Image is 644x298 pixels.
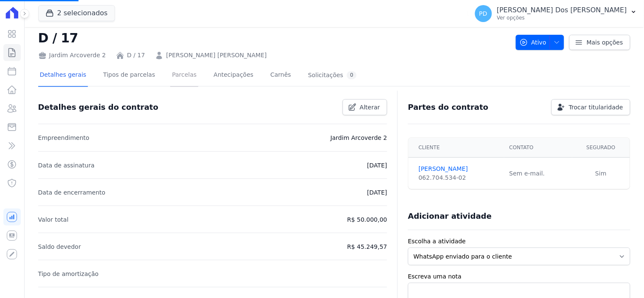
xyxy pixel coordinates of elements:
a: [PERSON_NAME] [419,164,499,173]
a: Mais opções [569,35,630,50]
div: 0 [347,71,357,79]
a: Parcelas [170,64,198,87]
label: Escreva uma nota [408,272,630,281]
h2: D / 17 [38,28,509,47]
p: R$ 45.249,57 [347,242,387,252]
button: PD [PERSON_NAME] Dos [PERSON_NAME] Ver opções [468,2,644,25]
button: Ativo [516,35,565,50]
span: Mais opções [587,38,623,47]
button: 2 selecionados [38,5,115,21]
a: Carnês [269,64,293,87]
h3: Detalhes gerais do contrato [38,102,158,112]
p: Jardim Arcoverde 2 [331,133,388,143]
td: Sem e-mail. [504,158,572,189]
a: [PERSON_NAME] [PERSON_NAME] [166,51,267,60]
th: Cliente [408,138,504,158]
p: R$ 50.000,00 [347,214,387,225]
p: Data de assinatura [38,160,95,170]
p: [DATE] [367,187,387,198]
div: 062.704.534-02 [419,173,499,182]
div: Solicitações [308,71,357,79]
span: Alterar [360,103,380,111]
h3: Partes do contrato [408,102,489,112]
span: Ativo [520,35,547,50]
h3: Adicionar atividade [408,211,492,221]
a: Tipos de parcelas [101,64,157,87]
div: Jardim Arcoverde 2 [38,51,106,60]
p: [DATE] [367,160,387,170]
a: Solicitações0 [307,64,359,87]
p: Saldo devedor [38,242,81,252]
th: Segurado [572,138,630,158]
a: Detalhes gerais [38,64,88,87]
p: Ver opções [497,14,627,21]
span: PD [479,11,487,17]
th: Contato [504,138,572,158]
p: Data de encerramento [38,187,106,198]
p: [PERSON_NAME] Dos [PERSON_NAME] [497,6,627,14]
td: Sim [572,158,630,189]
p: Tipo de amortização [38,269,99,279]
span: Trocar titularidade [569,103,623,111]
a: Antecipações [212,64,255,87]
p: Empreendimento [38,133,90,143]
a: Trocar titularidade [551,99,630,115]
p: Valor total [38,214,69,225]
a: Alterar [343,99,388,115]
a: D / 17 [127,51,145,60]
label: Escolha a atividade [408,237,630,246]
